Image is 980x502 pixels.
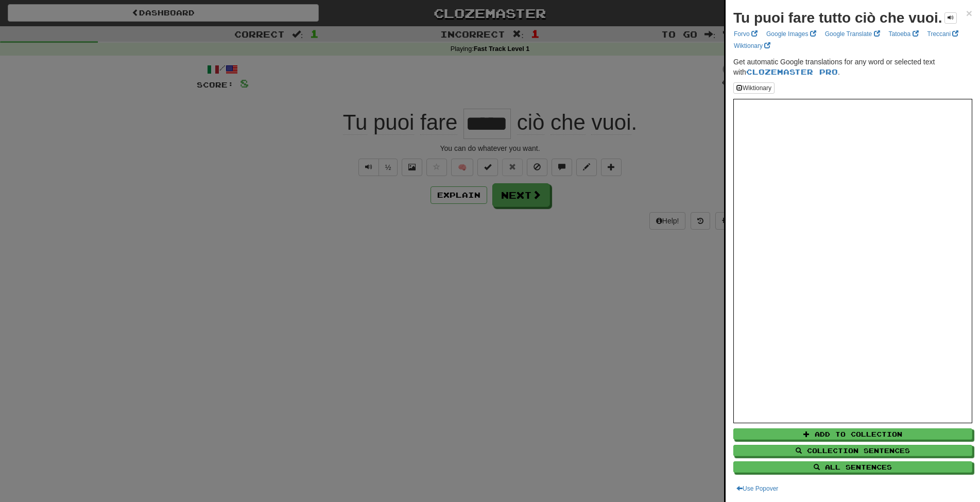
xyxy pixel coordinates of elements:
[733,57,972,77] p: Get automatic Google translations for any word or selected text with .
[763,28,819,40] a: Google Images
[733,461,972,473] button: All Sentences
[886,28,922,40] a: Tatoeba
[733,10,942,26] strong: Tu puoi fare tutto ciò che vuoi.
[746,67,838,76] a: Clozemaster Pro
[966,8,972,19] button: Close
[731,28,761,40] a: Forvo
[733,82,775,94] button: Wiktionary
[733,483,781,494] button: Use Popover
[966,7,972,19] span: ×
[924,28,962,40] a: Treccani
[822,28,883,40] a: Google Translate
[731,40,773,51] a: Wiktionary
[733,428,972,440] button: Add to Collection
[733,445,972,456] button: Collection Sentences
